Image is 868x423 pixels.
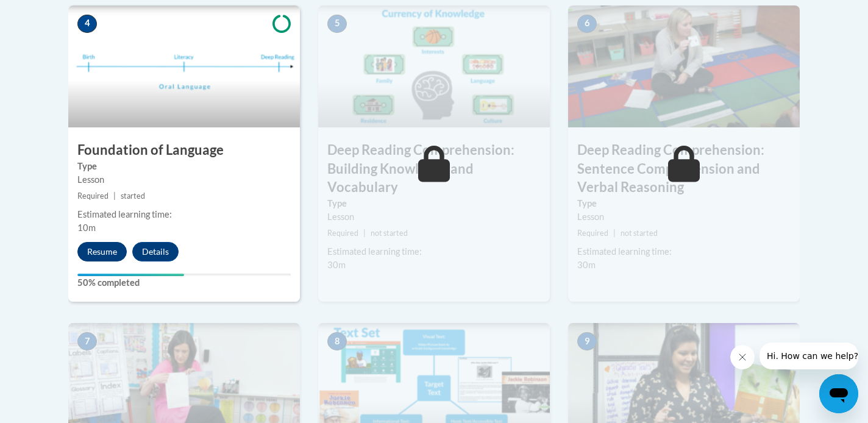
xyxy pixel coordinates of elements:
[577,260,596,270] span: 30m
[77,160,291,173] label: Type
[77,191,108,201] span: Required
[577,229,608,238] span: Required
[819,374,858,413] iframe: Button to launch messaging window
[577,245,791,258] div: Estimated learning time:
[621,229,658,238] span: not started
[77,242,127,261] button: Resume
[577,332,597,350] span: 9
[318,141,550,197] h3: Deep Reading Comprehension: Building Knowledge and Vocabulary
[327,229,358,238] span: Required
[759,343,858,369] iframe: Message from company
[613,229,616,238] span: |
[77,222,96,233] span: 10m
[121,191,145,201] span: started
[132,242,179,261] button: Details
[363,229,366,238] span: |
[77,274,184,276] div: Your progress
[327,245,541,258] div: Estimated learning time:
[77,15,97,33] span: 4
[730,345,755,369] iframe: Close message
[77,276,291,290] label: 50% completed
[577,15,597,33] span: 6
[327,197,541,210] label: Type
[77,332,97,350] span: 7
[371,229,408,238] span: not started
[68,5,300,127] img: Course Image
[113,191,116,201] span: |
[327,210,541,224] div: Lesson
[568,141,800,197] h3: Deep Reading Comprehension: Sentence Comprehension and Verbal Reasoning
[327,260,346,270] span: 30m
[327,15,347,33] span: 5
[577,210,791,224] div: Lesson
[77,173,291,187] div: Lesson
[327,332,347,350] span: 8
[318,5,550,127] img: Course Image
[577,197,791,210] label: Type
[68,141,300,160] h3: Foundation of Language
[568,5,800,127] img: Course Image
[77,208,291,221] div: Estimated learning time:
